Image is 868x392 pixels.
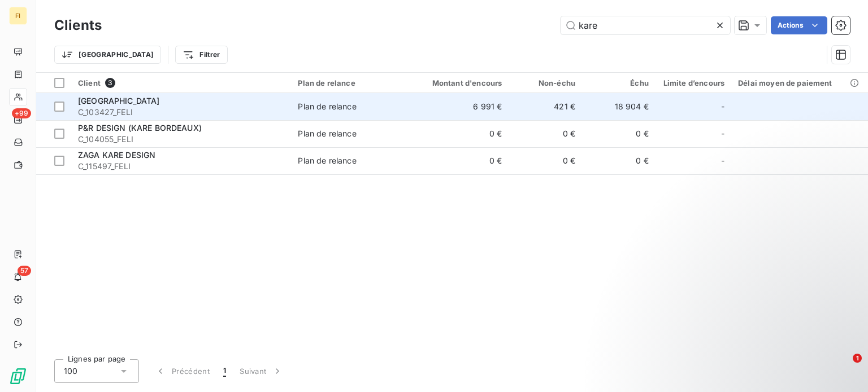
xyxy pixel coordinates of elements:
[298,128,356,139] div: Plan de relance
[78,78,101,87] span: Client
[417,78,502,87] div: Montant d'encours
[738,78,861,87] div: Délai moyen de paiement
[78,150,155,160] span: ZAGA KARE DESIGN
[78,134,284,145] span: C_104055_FELI
[298,155,356,166] div: Plan de relance
[509,147,582,174] td: 0 €
[410,147,509,174] td: 0 €
[298,78,403,87] div: Plan de relance
[78,123,202,133] span: P&R DESIGN (KARE BORDEAUX)
[9,367,27,385] img: Logo LeanPay
[721,155,724,166] span: -
[298,101,356,112] div: Plan de relance
[54,15,102,36] h3: Clients
[721,128,724,139] span: -
[78,96,160,105] span: [GEOGRAPHIC_DATA]
[582,93,656,120] td: 18 904 €
[662,78,724,87] div: Limite d’encours
[18,266,31,276] span: 57
[642,283,868,362] iframe: Intercom notifications message
[78,107,284,118] span: C_103427_FELI
[721,101,724,112] span: -
[223,365,226,377] span: 1
[9,7,27,25] div: FI
[515,78,575,87] div: Non-échu
[582,147,656,174] td: 0 €
[830,354,857,381] iframe: Intercom live chat
[12,108,31,118] span: +99
[853,354,862,363] span: 1
[175,46,227,64] button: Filtrer
[410,120,509,147] td: 0 €
[509,120,582,147] td: 0 €
[148,359,216,383] button: Précédent
[771,16,827,34] button: Actions
[78,161,284,172] span: C_115497_FELI
[64,365,77,377] span: 100
[233,359,290,383] button: Suivant
[582,120,656,147] td: 0 €
[509,93,582,120] td: 421 €
[105,78,115,88] span: 3
[589,78,649,87] div: Échu
[410,93,509,120] td: 6 991 €
[54,46,161,64] button: [GEOGRAPHIC_DATA]
[561,16,730,34] input: Rechercher
[216,359,233,383] button: 1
